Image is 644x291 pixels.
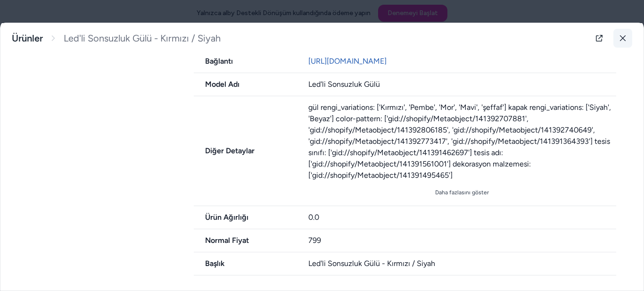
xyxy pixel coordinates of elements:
font: Led'li Sonsuzluk Gülü [308,80,380,89]
a: [URL][DOMAIN_NAME] [308,57,387,66]
font: Ürün Ağırlığı [205,213,248,222]
span: Led'li Sonsuzluk Gülü - Kırmızı / Siyah [64,33,221,44]
font: 799 [308,236,321,245]
font: 0.0 [308,213,319,222]
button: Daha fazlasını göster [308,185,617,200]
font: Başlık [205,259,224,268]
font: Led'li Sonsuzluk Gülü - Kırmızı / Siyah [308,259,435,268]
font: Daha fazlasını göster [435,189,489,196]
font: gül rengi_variations: ['Kırmızı', 'Pembe', 'Mor', 'Mavi', 'şeffaf'] kapak rengi_variations: ['Siy... [308,103,613,180]
font: Model Adı [205,80,239,89]
a: Ürünler [12,33,43,44]
font: Diğer Detaylar [205,146,255,155]
font: Led'li Sonsuzluk Gülü - Kırmızı / Siyah [64,33,221,44]
font: Ürünler [12,33,43,44]
font: Bağlantı [205,57,233,66]
nav: ekmek kırıntısı [12,33,221,44]
font: Normal Fiyat [205,236,249,245]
